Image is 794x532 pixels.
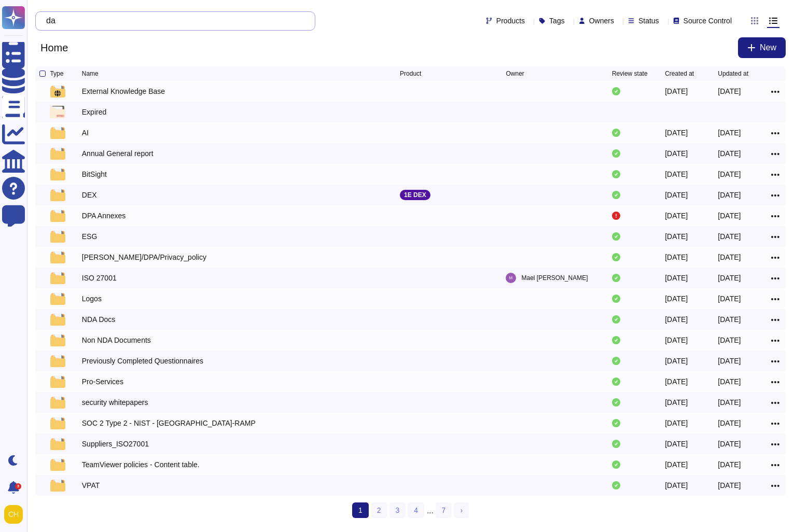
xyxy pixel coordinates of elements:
div: [DATE] [665,356,688,366]
div: [DATE] [665,376,688,387]
img: folder [50,375,65,388]
div: [DATE] [718,128,741,138]
div: [DATE] [718,231,741,242]
img: folder [50,417,65,429]
div: 3 [15,483,21,489]
p: 1E DEX [404,192,426,198]
div: [DATE] [718,211,741,221]
div: NDA Docs [82,314,116,325]
div: VPAT [82,480,100,491]
div: [DATE] [718,418,741,428]
div: [DATE] [718,356,741,366]
span: Product [400,71,421,77]
div: [DATE] [665,211,688,221]
img: user [506,273,516,283]
input: Search by keywords [41,12,304,30]
div: [DATE] [718,459,741,470]
div: [DATE] [665,335,688,345]
span: Source Control [684,17,732,24]
div: [DATE] [665,148,688,159]
div: [DATE] [718,314,741,325]
div: [DATE] [665,293,688,304]
div: Expired [82,107,106,117]
div: Annual General report [82,148,154,159]
div: [DATE] [718,148,741,159]
div: External Knowledge Base [82,86,165,96]
img: folder [50,479,65,492]
img: folder [50,355,65,367]
div: [DATE] [718,293,741,304]
div: [DATE] [665,273,688,283]
div: DEX [82,190,97,200]
div: Pro-Services [82,376,123,387]
div: [DATE] [665,418,688,428]
span: Created at [665,71,694,77]
img: folder [50,292,65,305]
img: folder [50,438,65,450]
div: Suppliers_ISO27001 [82,439,149,449]
div: [DATE] [718,190,741,200]
span: Review state [612,71,648,77]
div: [DATE] [718,335,741,345]
div: [DATE] [665,231,688,242]
button: user [2,503,30,526]
span: Status [638,17,659,24]
img: folder [50,230,65,243]
div: Previously Completed Questionnaires [82,356,203,366]
span: Owners [589,17,614,24]
span: Updated at [718,71,748,77]
div: [DATE] [665,459,688,470]
img: folder [50,396,65,409]
div: [DATE] [718,376,741,387]
div: [DATE] [665,314,688,325]
div: Non NDA Documents [82,335,151,345]
span: Products [496,17,525,24]
span: › [460,506,463,514]
span: 1 [352,502,369,518]
div: ... [427,502,434,519]
div: [DATE] [718,86,741,96]
div: [DATE] [665,439,688,449]
img: folder [50,334,65,346]
img: user [4,505,23,524]
div: [DATE] [665,480,688,491]
img: folder [50,189,65,201]
div: [DATE] [665,397,688,408]
img: folder [50,313,65,326]
img: folder [50,209,65,222]
a: 3 [389,502,406,518]
span: Owner [506,71,524,77]
span: Home [35,40,73,55]
a: 4 [408,502,424,518]
span: Mael [PERSON_NAME] [521,273,588,283]
div: [DATE] [665,128,688,138]
div: [DATE] [718,397,741,408]
div: security whitepapers [82,397,148,408]
div: Logos [82,293,102,304]
div: [DATE] [665,190,688,200]
img: folder [50,106,65,118]
div: SOC 2 Type 2 - NIST - [GEOGRAPHIC_DATA]-RAMP [82,418,256,428]
img: folder [50,147,65,160]
div: [DATE] [718,439,741,449]
div: [PERSON_NAME]/DPA/Privacy_policy [82,252,206,262]
button: New [738,37,786,58]
a: 2 [371,502,387,518]
img: folder [50,127,65,139]
a: 7 [436,502,452,518]
div: TeamViewer policies - Content table. [82,459,200,470]
div: [DATE] [718,169,741,179]
img: folder [50,85,65,97]
span: Type [50,71,63,77]
div: [DATE] [665,169,688,179]
div: [DATE] [718,273,741,283]
div: [DATE] [718,252,741,262]
div: [DATE] [718,480,741,491]
img: folder [50,168,65,180]
span: Name [82,71,99,77]
img: folder [50,251,65,263]
div: [DATE] [665,252,688,262]
div: AI [82,128,89,138]
div: ESG [82,231,97,242]
img: folder [50,272,65,284]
